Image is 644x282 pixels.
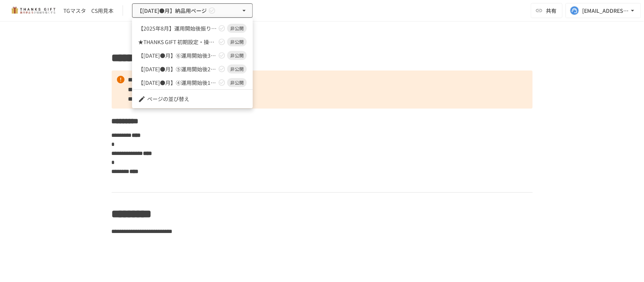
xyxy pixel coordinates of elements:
[227,66,247,72] span: 非公開
[138,38,217,46] span: ★THANKS GIFT 初期設定・操作方法ガイド
[227,79,247,86] span: 非公開
[227,25,247,32] span: 非公開
[138,52,217,60] span: 【[DATE]●月】⑥運用開始後3回目振り返りMTG
[132,93,253,105] li: ページの並び替え
[138,25,217,32] span: 【2025年8月】運用開始後振り返りミーティング
[138,79,217,87] span: 【[DATE]●月】④運用開始後1回目 振り返りMTG
[227,38,247,45] span: 非公開
[138,65,217,73] span: 【[DATE]●月】⑤運用開始後2回目振り返りMTG
[227,52,247,59] span: 非公開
